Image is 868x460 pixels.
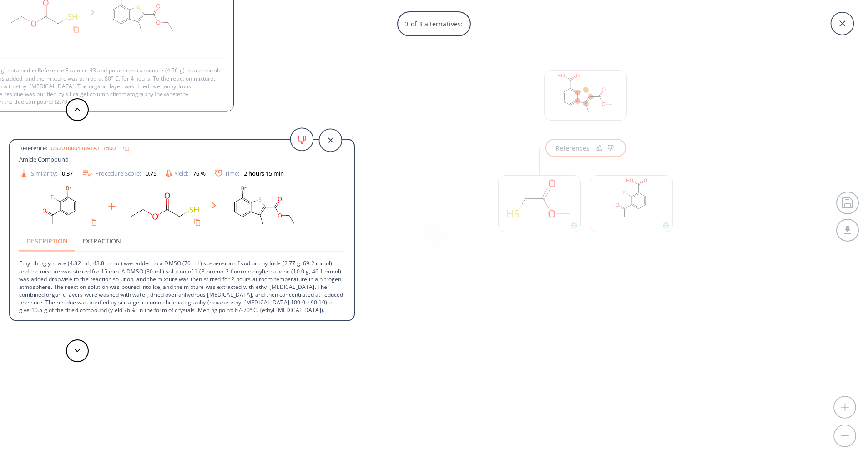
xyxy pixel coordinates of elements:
div: Procedure Score: [82,168,156,179]
div: procedure tabs [19,230,345,252]
div: 2 hours 15 min [244,170,284,176]
svg: CCOC(=O)c1sc2c(Br)cccc2c1C [223,183,305,230]
button: Copy to clipboard [119,141,134,155]
div: Time: [215,170,284,177]
button: Copy to clipboard [86,215,101,230]
p: Ethyl thioglycolate (4.82 mL, 43.8 mmol) was added to a DMSO (70 mL) suspension of sodium hydride... [19,252,345,314]
p: 3 of 3 alternatives: [400,15,467,33]
button: Copy to clipboard [190,215,205,230]
div: 0.75 [146,170,156,176]
button: Description [19,230,75,252]
span: Reference: [19,143,50,152]
div: 0.37 [62,170,73,176]
div: 76 % [193,170,206,176]
div: Yield: [166,169,206,177]
span: Amide Compound [19,155,69,163]
svg: CCOC(=O)CS [123,183,205,230]
svg: CC(=O)c1cccc(Br)c1F [19,183,101,230]
div: Similarity: [19,168,73,178]
a: US20100041891A1_1500 [50,145,116,151]
button: Extraction [75,230,128,252]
